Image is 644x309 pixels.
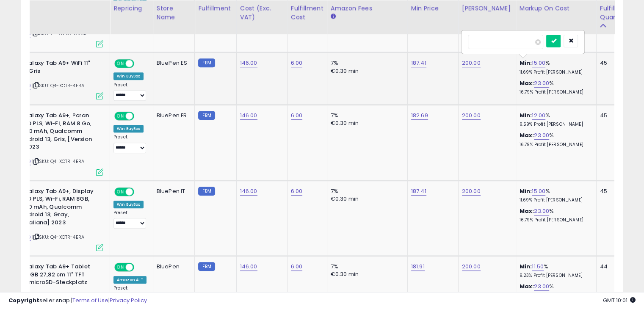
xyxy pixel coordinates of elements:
span: ON [115,264,126,271]
div: €0.30 min [331,67,401,75]
small: FBM [198,187,215,196]
a: 181.91 [411,262,425,271]
p: 16.79% Profit [PERSON_NAME] [520,217,590,223]
span: ON [115,60,126,67]
a: 23.00 [534,131,549,140]
b: Min: [520,187,532,195]
span: | SKU: Q4-XOTR-4ERA [32,82,84,89]
div: Preset: [113,134,146,153]
a: 23.00 [534,207,549,215]
span: ON [115,113,126,120]
a: Terms of Use [72,296,108,304]
div: Store Name [157,4,191,22]
div: 45 [600,112,626,119]
b: Max: [520,131,534,139]
div: 7% [331,112,401,119]
div: 7% [331,188,401,195]
div: Repricing [113,4,149,13]
div: €0.30 min [331,119,401,127]
a: 6.00 [291,187,303,196]
div: % [520,283,590,298]
div: Win BuyBox [113,125,144,132]
a: 146.00 [240,111,257,120]
small: FBM [198,262,215,271]
a: 23.00 [534,282,549,291]
div: €0.30 min [331,195,401,203]
a: 15.00 [532,59,545,67]
div: Preset: [113,210,146,229]
div: Fulfillable Quantity [600,4,629,22]
div: % [520,59,590,75]
div: % [520,80,590,95]
div: 45 [600,59,626,67]
small: FBM [198,58,215,67]
small: FBM [198,111,215,120]
div: Fulfillment Cost [291,4,323,22]
a: 187.41 [411,187,426,196]
div: % [520,207,590,223]
div: % [520,263,590,279]
div: 7% [331,263,401,270]
div: Preset: [113,82,146,101]
th: The percentage added to the cost of goods (COGS) that forms the calculator for Min & Max prices. [516,0,596,34]
a: 200.00 [462,59,481,67]
div: Amazon Fees [331,4,404,13]
a: 6.00 [291,59,303,67]
span: OFF [133,113,146,120]
div: % [520,188,590,203]
a: 200.00 [462,111,481,120]
div: [PERSON_NAME] [462,4,512,13]
p: 16.79% Profit [PERSON_NAME] [520,89,590,95]
p: 11.69% Profit [PERSON_NAME] [520,197,590,203]
div: €0.30 min [331,270,401,278]
p: 9.59% Profit [PERSON_NAME] [520,121,590,127]
div: Win BuyBox [113,72,144,80]
b: Min: [520,111,532,119]
a: Privacy Policy [110,296,147,304]
a: 182.69 [411,111,428,120]
div: Min Price [411,4,455,13]
a: 23.00 [534,79,549,88]
div: % [520,112,590,127]
p: 11.69% Profit [PERSON_NAME] [520,69,590,75]
span: | SKU: 7T-VCN9-056K [32,30,86,37]
span: ON [115,188,126,195]
b: Min: [520,59,532,67]
a: 146.00 [240,59,257,67]
b: Max: [520,282,534,290]
b: Max: [520,207,534,215]
div: Cost (Exc. VAT) [240,4,284,22]
a: 6.00 [291,111,303,120]
div: Fulfillment [198,4,232,13]
div: BluePen FR [157,112,188,119]
b: Max: [520,79,534,87]
span: OFF [133,60,146,67]
div: Amazon AI * [113,276,146,284]
a: 15.00 [532,187,545,196]
div: 7% [331,59,401,67]
span: OFF [133,264,146,271]
div: BluePen ES [157,59,188,67]
a: 11.50 [532,262,544,271]
a: 146.00 [240,262,257,271]
div: 44 [600,263,626,270]
span: OFF [133,188,146,195]
span: | SKU: Q4-XOTR-4ERA [32,234,84,240]
span: 2025-08-13 10:01 GMT [603,296,636,304]
a: 200.00 [462,262,481,271]
div: seller snap | | [8,297,147,305]
div: Markup on Cost [520,4,593,13]
a: 12.00 [532,111,545,120]
div: BluePen IT [157,188,188,195]
div: BluePen [157,263,188,270]
a: 6.00 [291,262,303,271]
a: 200.00 [462,187,481,196]
div: Win BuyBox [113,201,144,208]
span: | SKU: Q4-XOTR-4ERA [32,158,84,165]
a: 187.41 [411,59,426,67]
b: Min: [520,262,532,270]
div: 45 [600,188,626,195]
a: 146.00 [240,187,257,196]
div: % [520,132,590,147]
small: Amazon Fees. [331,13,336,20]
